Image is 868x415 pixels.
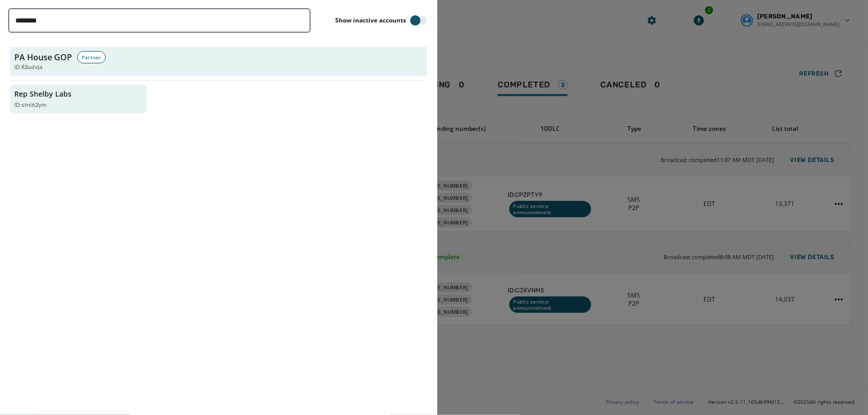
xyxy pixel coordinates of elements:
[14,51,72,63] h3: PA House GOP
[14,63,42,72] span: ID: fi2udvja
[14,89,72,99] p: Rep Shelby Labs
[10,47,427,76] button: PA House GOPPartnerID:fi2udvja
[77,51,106,63] div: Partner
[335,16,406,25] label: Show inactive accounts
[14,101,46,110] p: ID: srni62ym
[10,85,147,114] button: Rep Shelby LabsID:srni62ym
